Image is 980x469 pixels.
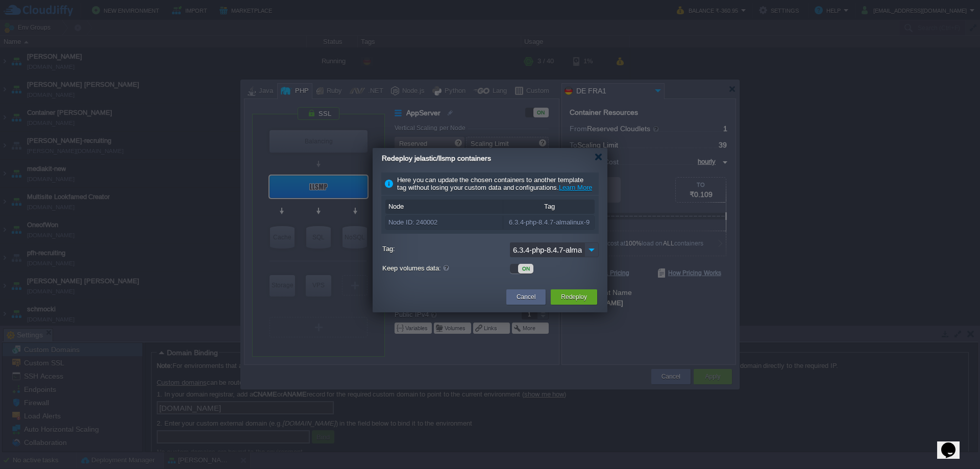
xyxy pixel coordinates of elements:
div: 6.3.4-php-8.4.7-almalinux-9 [503,216,595,229]
label: Keep volumes data: [382,262,507,275]
div: Node [386,200,503,213]
button: Cancel [517,292,535,302]
div: Here you can update the chosen containers to another template tag without losing your custom data... [381,172,599,195]
button: Redeploy [561,292,587,302]
div: Node ID: 240002 [386,216,503,229]
span: Redeploy jelastic/llsmp containers [382,154,491,162]
div: ON [518,264,533,274]
div: Tag [503,200,595,213]
label: Tag: [382,242,507,255]
iframe: chat widget [937,428,970,459]
a: Learn More [559,184,592,191]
